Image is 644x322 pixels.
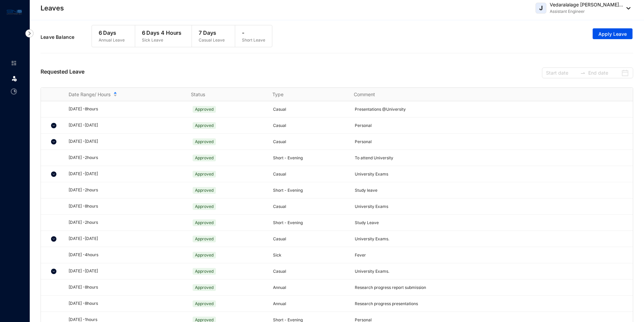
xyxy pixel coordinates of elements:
[355,171,388,177] span: University Exams
[355,123,372,128] span: Personal
[51,123,56,128] img: chevron-down.5dccb45ca3e6429452e9960b4a33955c.svg
[199,37,225,44] p: Casual Leave
[69,300,183,307] div: [DATE] - 8 hours
[5,56,22,70] li: Home
[273,171,347,178] p: Casual
[51,236,56,242] img: chevron-down.5dccb45ca3e6429452e9960b4a33955c.svg
[273,203,347,210] p: Casual
[355,220,379,225] span: Study Leave
[355,139,372,144] span: Personal
[99,37,125,44] p: Annual Leave
[273,122,347,129] p: Casual
[69,187,183,193] div: [DATE] - 2 hours
[273,106,347,113] p: Casual
[69,122,183,129] div: [DATE] - [DATE]
[273,187,347,194] p: Short - Evening
[355,269,389,274] span: University Exams.
[11,88,17,95] img: time-attendance-unselected.8aad090b53826881fffb.svg
[41,68,84,78] p: Requested Leave
[598,31,627,37] span: Apply Leave
[5,85,22,98] li: Time Attendance
[588,69,620,77] input: End date
[11,75,18,82] img: leave.99b8a76c7fa76a53782d.svg
[550,1,623,8] p: Vedaralalage [PERSON_NAME]...
[193,187,216,194] span: Approved
[193,106,216,113] span: Approved
[51,139,56,144] img: chevron-down.5dccb45ca3e6429452e9960b4a33955c.svg
[69,203,183,210] div: [DATE] - 8 hours
[51,171,56,177] img: chevron-down.5dccb45ca3e6429452e9960b4a33955c.svg
[41,34,92,41] p: Leave Balance
[273,236,347,242] p: Casual
[273,300,347,307] p: Annual
[193,171,216,178] span: Approved
[69,219,183,226] div: [DATE] - 2 hours
[193,155,216,161] span: Approved
[69,138,183,145] div: [DATE] - [DATE]
[183,88,264,101] th: Status
[11,60,17,66] img: home-unselected.a29eae3204392db15eaf.svg
[193,122,216,129] span: Approved
[355,155,393,160] span: To attend University
[355,188,377,193] span: Study leave
[273,219,347,226] p: Short - Evening
[273,252,347,259] p: Sick
[539,5,543,11] span: J
[193,203,216,210] span: Approved
[69,106,183,112] div: [DATE] - 8 hours
[51,269,56,274] img: chevron-down.5dccb45ca3e6429452e9960b4a33955c.svg
[355,204,388,209] span: University Exams
[346,88,427,101] th: Comment
[273,268,347,275] p: Casual
[264,88,346,101] th: Type
[69,236,183,242] div: [DATE] - [DATE]
[193,300,216,307] span: Approved
[242,29,265,37] p: -
[193,219,216,226] span: Approved
[273,284,347,291] p: Annual
[193,268,216,275] span: Approved
[41,3,64,13] p: Leaves
[580,70,586,76] span: swap-right
[273,155,347,161] p: Short - Evening
[273,138,347,145] p: Casual
[242,37,265,44] p: Short Leave
[142,29,182,37] p: 6 Days 4 Hours
[546,69,577,77] input: Start date
[69,171,183,177] div: [DATE] - [DATE]
[69,91,110,98] span: Date Range/ Hours
[142,37,182,44] p: Sick Leave
[99,29,125,37] p: 6 Days
[69,252,183,258] div: [DATE] - 4 hours
[7,8,22,16] img: logo
[193,138,216,145] span: Approved
[355,107,406,112] span: Presentations @University
[199,29,225,37] p: 7 Days
[580,70,586,76] span: to
[69,268,183,274] div: [DATE] - [DATE]
[193,252,216,259] span: Approved
[25,29,33,37] img: nav-icon-right.af6afadce00d159da59955279c43614e.svg
[193,284,216,291] span: Approved
[355,252,366,258] span: Fever
[593,28,633,39] button: Apply Leave
[69,155,183,161] div: [DATE] - 2 hours
[193,236,216,242] span: Approved
[623,7,630,9] img: dropdown-black.8e83cc76930a90b1a4fdb6d089b7bf3a.svg
[355,301,418,306] span: Research progress presentations
[355,236,389,241] span: University Exams.
[550,8,623,15] p: Assistant Engineer
[69,284,183,291] div: [DATE] - 8 hours
[355,285,426,290] span: Research progress report submission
